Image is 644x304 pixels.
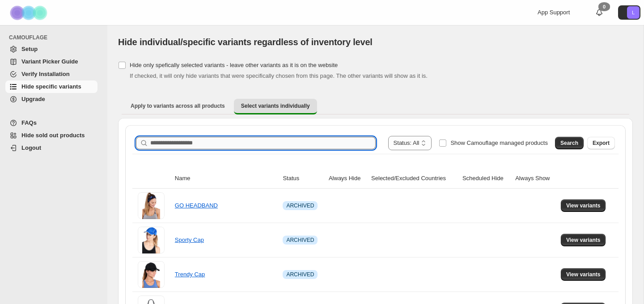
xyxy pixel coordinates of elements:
[5,93,97,106] a: Upgrade
[175,271,205,278] a: Trendy Cap
[5,43,97,55] a: Setup
[5,129,97,142] a: Hide sold out products
[5,142,97,154] a: Logout
[566,271,601,278] span: View variants
[5,80,97,93] a: Hide specific variants
[131,102,225,110] span: Apply to variants across all products
[460,169,513,189] th: Scheduled Hide
[598,2,610,11] div: 0
[587,137,615,149] button: Export
[561,234,606,246] button: View variants
[9,34,101,41] span: CAMOUFLAGE
[21,71,70,77] span: Verify Installation
[123,99,232,113] button: Apply to variants across all products
[632,10,635,15] text: L
[286,271,314,278] span: ARCHIVED
[595,8,604,17] a: 0
[175,202,218,209] a: GO HEADBAND
[280,169,326,189] th: Status
[21,46,38,52] span: Setup
[118,37,373,47] span: Hide individual/specific variants regardless of inventory level
[130,72,428,79] span: If checked, it will only hide variants that were specifically chosen from this page. The other va...
[21,144,41,151] span: Logout
[560,139,578,147] span: Search
[7,0,52,25] img: Camouflage
[513,169,558,189] th: Always Show
[561,199,606,212] button: View variants
[172,169,280,189] th: Name
[21,132,85,139] span: Hide sold out products
[21,96,45,102] span: Upgrade
[555,137,584,149] button: Search
[566,202,601,209] span: View variants
[561,268,606,281] button: View variants
[286,202,314,209] span: ARCHIVED
[234,99,317,114] button: Select variants individually
[130,62,338,68] span: Hide only spefically selected variants - leave other variants as it is on the website
[21,119,37,126] span: FAQs
[5,117,97,129] a: FAQs
[593,139,610,147] span: Export
[326,169,369,189] th: Always Hide
[618,5,640,20] button: Avatar with initials L
[538,9,570,16] span: App Support
[369,169,460,189] th: Selected/Excluded Countries
[21,83,81,90] span: Hide specific variants
[286,236,314,244] span: ARCHIVED
[175,236,204,243] a: Sporty Cap
[241,102,310,110] span: Select variants individually
[627,6,640,19] span: Avatar with initials L
[5,68,97,80] a: Verify Installation
[5,55,97,68] a: Variant Picker Guide
[450,139,548,146] span: Show Camouflage managed products
[566,236,601,244] span: View variants
[21,58,78,65] span: Variant Picker Guide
